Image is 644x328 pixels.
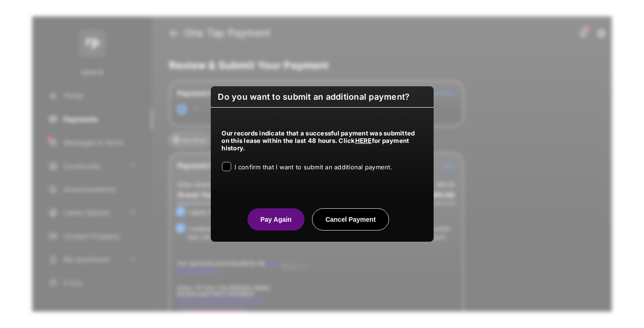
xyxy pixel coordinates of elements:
span: I confirm that I want to submit an additional payment. [235,163,392,171]
h5: Our records indicate that a successful payment was submitted on this lease within the last 48 hou... [222,129,423,152]
button: Cancel Payment [312,208,389,231]
button: Pay Again [247,208,305,231]
h6: Do you want to submit an additional payment? [211,86,434,108]
a: HERE [355,137,372,144]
